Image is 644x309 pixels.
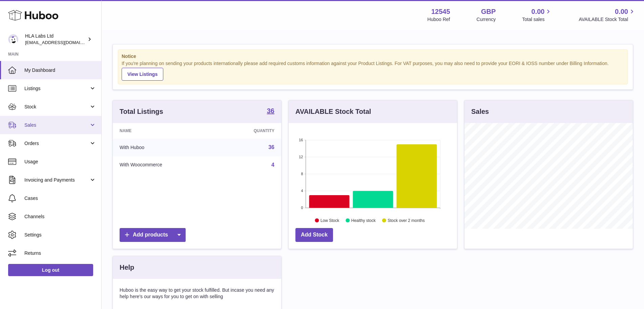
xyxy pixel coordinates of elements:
text: 12 [299,155,303,159]
div: Huboo Ref [428,16,450,23]
span: Listings [24,85,89,92]
a: 0.00 AVAILABLE Stock Total [579,7,636,23]
span: My Dashboard [24,67,96,74]
text: Low Stock [320,218,339,223]
img: clinton@newgendirect.com [8,34,18,44]
p: Huboo is the easy way to get your stock fulfilled. But incase you need any help here's our ways f... [120,287,274,300]
span: Total sales [522,16,552,23]
td: With Huboo [113,139,217,156]
h3: AVAILABLE Stock Total [295,107,371,116]
th: Quantity [217,123,281,139]
div: HLA Labs Ltd [25,33,86,46]
a: 0.00 Total sales [522,7,552,23]
span: Cases [24,195,96,202]
text: 16 [299,138,303,142]
strong: Notice [122,53,624,60]
span: AVAILABLE Stock Total [579,16,636,23]
strong: GBP [481,7,496,16]
a: View Listings [122,68,163,81]
text: 4 [301,189,303,193]
text: 0 [301,206,303,210]
span: 0.00 [532,7,545,16]
h3: Help [120,263,134,272]
span: [EMAIL_ADDRESS][DOMAIN_NAME] [25,40,100,45]
span: Orders [24,140,89,147]
span: Returns [24,250,96,256]
text: Healthy stock [351,218,376,223]
text: Stock over 2 months [388,218,424,223]
div: If you're planning on sending your products internationally please add required customs informati... [122,60,624,81]
a: Log out [8,264,93,276]
text: 8 [301,172,303,176]
span: Usage [24,159,96,165]
td: With Woocommerce [113,156,217,174]
a: Add Stock [295,228,333,242]
span: Settings [24,232,96,238]
h3: Sales [471,107,489,116]
h3: Total Listings [120,107,163,116]
span: Channels [24,213,96,220]
a: 4 [271,162,274,168]
th: Name [113,123,217,139]
strong: 12545 [431,7,450,16]
div: Currency [477,16,496,23]
span: Invoicing and Payments [24,177,89,183]
a: 36 [268,144,274,150]
a: 36 [267,107,274,116]
span: Sales [24,122,89,128]
strong: 36 [267,107,274,114]
a: Add products [120,228,186,242]
span: Stock [24,104,89,110]
span: 0.00 [615,7,628,16]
